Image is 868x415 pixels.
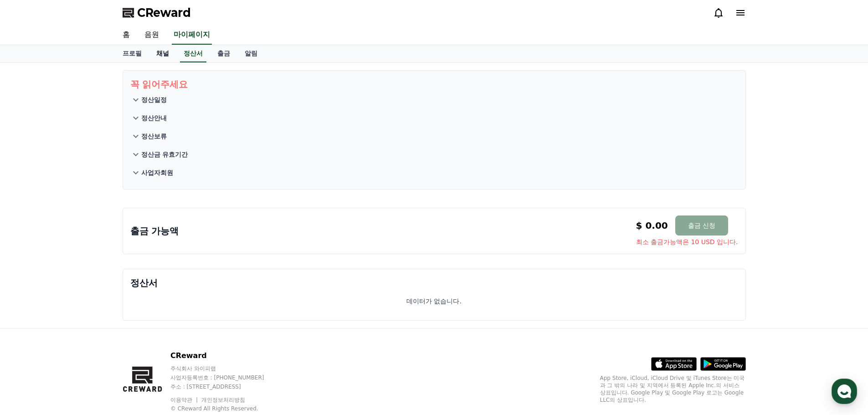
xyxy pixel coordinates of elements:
p: 정산보류 [141,132,167,141]
a: 프로필 [115,45,149,62]
p: 출금 가능액 [130,225,179,237]
p: 정산일정 [141,95,167,104]
a: 이용약관 [170,397,199,403]
a: 마이페이지 [172,26,212,45]
button: 정산금 유효기간 [130,145,738,164]
a: 알림 [237,45,265,62]
a: 채널 [149,45,176,62]
span: 홈 [29,302,34,310]
button: 출금 신청 [675,215,728,236]
a: 홈 [115,26,137,45]
a: 개인정보처리방침 [201,397,245,403]
p: 꼭 읽어주세요 [130,78,738,91]
a: 음원 [137,26,166,45]
p: 사업자회원 [141,168,173,177]
p: 정산안내 [141,113,167,123]
p: $ 0.00 [636,219,668,232]
span: CReward [137,5,191,20]
button: 정산안내 [130,109,738,127]
p: © CReward All Rights Reserved. [170,405,282,412]
span: 대화 [83,303,94,310]
button: 정산보류 [130,127,738,145]
span: 설정 [141,302,152,310]
p: 정산서 [130,277,738,289]
a: 정산서 [180,45,206,62]
a: 출금 [210,45,237,62]
p: 사업자등록번호 : [PHONE_NUMBER] [170,374,282,381]
a: 홈 [3,289,60,312]
p: 정산금 유효기간 [141,150,188,159]
button: 사업자회원 [130,164,738,182]
a: 설정 [118,289,175,312]
button: 정산일정 [130,91,738,109]
p: 주소 : [STREET_ADDRESS] [170,383,282,390]
p: App Store, iCloud, iCloud Drive 및 iTunes Store는 미국과 그 밖의 나라 및 지역에서 등록된 Apple Inc.의 서비스 상표입니다. Goo... [600,374,746,404]
p: 데이터가 없습니다. [406,297,462,306]
span: 최소 출금가능액은 10 USD 입니다. [636,237,738,246]
p: CReward [170,350,282,361]
a: 대화 [60,289,118,312]
p: 주식회사 와이피랩 [170,365,282,372]
a: CReward [123,5,191,20]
